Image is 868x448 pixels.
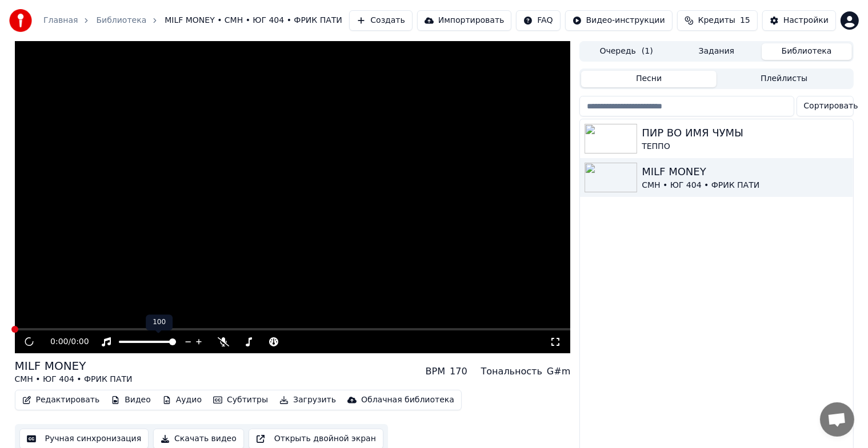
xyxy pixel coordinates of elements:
span: Кредиты [698,15,735,26]
span: 0:00 [50,336,68,348]
button: Редактировать [18,392,105,408]
button: Аудио [158,392,206,408]
button: Видео-инструкции [565,10,673,31]
div: ТЕППО [642,141,848,152]
div: MILF MONEY [15,358,133,374]
div: Облачная библиотека [361,394,454,406]
div: MILF MONEY [642,164,848,180]
span: Сортировать [804,100,858,112]
div: G#m [547,365,570,378]
button: Задания [671,43,762,60]
button: Видео [106,392,155,408]
button: FAQ [516,10,560,31]
div: BPM [426,365,445,378]
div: ПИР ВО ИМЯ ЧУМЫ [642,125,848,141]
button: Песни [581,71,717,87]
nav: breadcrumb [43,15,342,26]
div: / [50,336,78,348]
div: CMH • ЮГ 404 • ФРИК ПАТИ [15,374,133,385]
button: Плейлисты [717,71,852,87]
button: Кредиты15 [677,10,758,31]
span: ( 1 ) [642,46,653,57]
span: 15 [740,15,750,26]
button: Загрузить [275,392,341,408]
img: youka [9,9,32,32]
a: Библиотека [96,15,146,26]
div: CMH • ЮГ 404 • ФРИК ПАТИ [642,180,848,191]
div: Настройки [783,15,829,26]
span: 0:00 [71,336,89,348]
button: Импортировать [417,10,512,31]
a: Главная [43,15,78,26]
button: Очередь [581,43,671,60]
div: 100 [146,314,173,330]
button: Библиотека [762,43,852,60]
button: Настройки [762,10,836,31]
button: Создать [349,10,412,31]
button: Субтитры [209,392,273,408]
div: 170 [450,365,467,378]
div: Тональность [481,365,542,378]
span: MILF MONEY • CMH • ЮГ 404 • ФРИК ПАТИ [165,15,342,26]
div: Открытый чат [820,402,854,437]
